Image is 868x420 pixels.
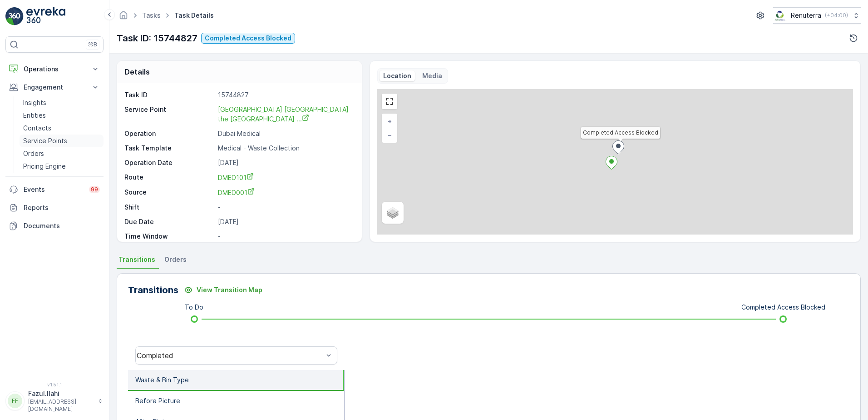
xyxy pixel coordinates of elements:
a: Dubai London the Villa Clinic ... [218,105,350,123]
span: + [388,117,392,125]
button: FFFazul.Ilahi[EMAIL_ADDRESS][DOMAIN_NAME] [5,389,104,413]
p: - [218,203,352,212]
span: v 1.51.1 [5,382,104,387]
p: Completed Access Blocked [205,34,291,43]
span: Transitions [118,255,155,264]
a: Reports [5,199,104,217]
span: Orders [164,255,187,264]
p: Contacts [23,124,51,133]
div: Completed [137,351,323,360]
p: - [218,232,352,241]
p: Task ID: 15744827 [117,31,197,45]
button: Completed Access Blocked [201,33,295,44]
button: Engagement [5,78,104,96]
p: Before Picture [135,396,180,405]
p: [EMAIL_ADDRESS][DOMAIN_NAME] [28,398,94,413]
p: 99 [91,186,98,193]
p: [DATE] [218,158,352,167]
p: Events [24,185,84,194]
p: Task Template [124,144,214,153]
p: Orders [23,149,44,158]
p: Engagement [24,83,85,92]
p: Details [124,66,150,77]
a: Tasks [142,11,161,19]
p: Route [124,173,214,182]
a: Insights [20,96,104,109]
p: Renuterra [791,11,821,20]
p: Completed Access Blocked [741,303,825,312]
a: Service Points [20,135,104,147]
p: To Do [185,303,203,312]
p: Media [422,71,442,80]
a: DMED001 [218,188,352,197]
a: Homepage [118,14,128,21]
p: Dubai Medical [218,129,352,138]
a: Entities [20,109,104,122]
div: FF [8,394,22,408]
a: Documents [5,217,104,235]
span: Task Details [173,11,216,20]
p: Operations [24,65,85,74]
button: Renuterra(+04:00) [773,7,861,24]
a: Layers [383,203,403,223]
p: Service Points [23,136,67,145]
p: [DATE] [218,217,352,226]
p: Time Window [124,232,214,241]
a: Zoom In [383,115,396,128]
a: Pricing Engine [20,160,104,173]
p: Transitions [128,283,178,297]
p: Pricing Engine [23,162,66,171]
p: Medical - Waste Collection [218,144,352,153]
p: Entities [23,111,46,120]
p: Location [383,71,411,80]
a: Contacts [20,122,104,135]
a: Orders [20,147,104,160]
span: DMED001 [218,189,255,196]
p: View Transition Map [197,285,262,295]
p: Shift [124,203,214,212]
p: Reports [24,203,100,212]
span: DMED101 [218,174,254,181]
a: DMED101 [218,173,352,182]
p: Operation [124,129,214,138]
p: Fazul.Ilahi [28,389,94,398]
span: − [388,131,392,139]
img: Screenshot_2024-07-26_at_13.33.01.png [773,10,787,20]
p: 15744827 [218,90,352,100]
p: Service Point [124,105,214,124]
a: Zoom Out [383,128,396,142]
a: View Fullscreen [383,95,396,108]
a: Events99 [5,180,104,199]
button: Operations [5,60,104,78]
img: logo_light-DOdMpM7g.png [26,7,65,25]
p: Task ID [124,90,214,100]
p: Operation Date [124,158,214,167]
p: Waste & Bin Type [135,375,189,385]
p: ( +04:00 ) [825,12,848,19]
span: [GEOGRAPHIC_DATA] [GEOGRAPHIC_DATA] the [GEOGRAPHIC_DATA] ... [218,105,350,123]
p: Due Date [124,217,214,226]
button: View Transition Map [178,283,268,297]
p: ⌘B [88,41,97,48]
p: Documents [24,221,100,230]
p: Source [124,188,214,197]
img: logo [5,7,24,25]
p: Insights [23,98,46,107]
